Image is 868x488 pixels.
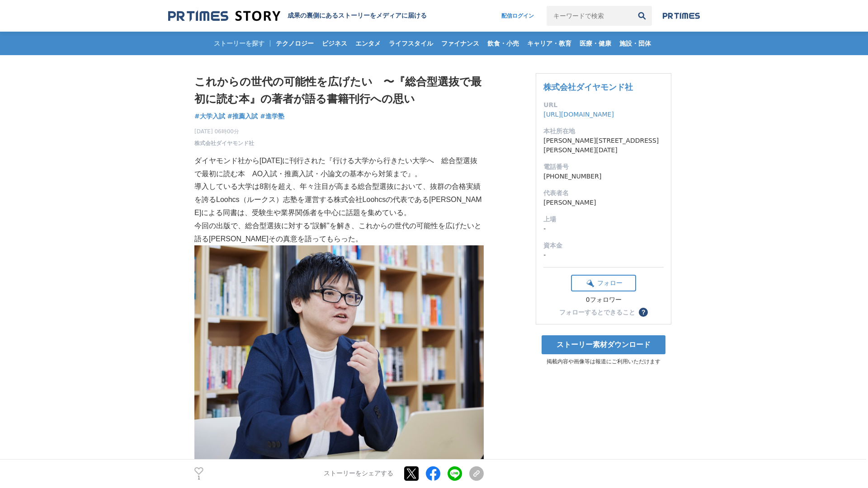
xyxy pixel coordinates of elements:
h1: これからの世代の可能性を広げたい 〜『総合型選抜で最初に読む本』の著者が語る書籍刊⾏への思い [194,73,484,108]
dd: - [543,250,664,260]
img: prtimes [663,12,700,19]
span: 医療・健康 [576,39,615,47]
a: 株式会社ダイヤモンド社 [543,82,633,92]
dt: URL [543,100,664,110]
a: [URL][DOMAIN_NAME] [543,111,614,118]
button: ？ [639,308,648,317]
a: ファイナンス [438,32,483,55]
dd: [PHONE_NUMBER] [543,172,664,181]
a: 配信ログイン [492,6,543,26]
p: 導入している大学は8割を超え、年々注目が高まる総合型選抜において、抜群の合格実績を誇るLoohcs（ルークス）志塾を運営する株式会社Loohcsの代表である[PERSON_NAME]による同書は... [194,180,484,219]
a: 株式会社ダイヤモンド社 [194,139,254,147]
div: フォローするとできること [559,309,635,315]
p: ストーリーをシェアする [324,470,393,478]
p: 掲載内容や画像等は報道にご利用いただけます [536,358,671,366]
img: thumbnail_a1e42290-8c5b-11f0-9be3-074a6b9b5375.jpg [194,245,484,459]
span: [DATE] 06時00分 [194,127,254,136]
a: #推薦入試 [227,112,258,121]
a: 飲食・小売 [484,32,523,55]
a: 施設・団体 [616,32,655,55]
span: テクノロジー [272,39,317,47]
dt: 代表者名 [543,188,664,198]
span: 施設・団体 [616,39,655,47]
dt: 上場 [543,215,664,224]
a: #大学入試 [194,112,225,121]
a: キャリア・教育 [524,32,575,55]
a: #進学塾 [260,112,284,121]
a: ライフスタイル [385,32,437,55]
span: エンタメ [352,39,384,47]
dd: - [543,224,664,234]
a: ビジネス [318,32,351,55]
span: キャリア・教育 [524,39,575,47]
span: #大学入試 [194,112,225,120]
dt: 本社所在地 [543,127,664,136]
dd: [PERSON_NAME] [543,198,664,207]
button: フォロー [571,275,636,291]
p: ダイヤモンド社から[DATE]に刊行された『行ける大学から行きたい大学へ 総合型選抜で最初に読む本 AO入試・推薦入試・小論文の基本から対策まで』。 [194,155,484,181]
a: ストーリー素材ダウンロード [542,335,665,354]
span: ？ [640,309,646,315]
a: 成果の裏側にあるストーリーをメディアに届ける 成果の裏側にあるストーリーをメディアに届ける [168,10,427,22]
span: #推薦入試 [227,112,258,120]
h2: 成果の裏側にあるストーリーをメディアに届ける [288,12,427,20]
input: キーワードで検索 [547,6,632,26]
dd: [PERSON_NAME][STREET_ADDRESS][PERSON_NAME][DATE] [543,136,664,155]
a: エンタメ [352,32,384,55]
dt: 資本金 [543,241,664,250]
img: 成果の裏側にあるストーリーをメディアに届ける [168,10,280,22]
span: ファイナンス [438,39,483,47]
p: 今回の出版で、総合型選抜に対する“誤解”を解き、これからの世代の可能性を広げたいと語る[PERSON_NAME]その真意を語ってもらった。 [194,220,484,246]
span: ライフスタイル [385,39,437,47]
a: テクノロジー [272,32,317,55]
span: ビジネス [318,39,351,47]
p: 1 [194,476,203,480]
div: 0フォロワー [571,296,636,304]
button: 検索 [632,6,652,26]
a: 医療・健康 [576,32,615,55]
span: 飲食・小売 [484,39,523,47]
dt: 電話番号 [543,162,664,172]
span: #進学塾 [260,112,284,120]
